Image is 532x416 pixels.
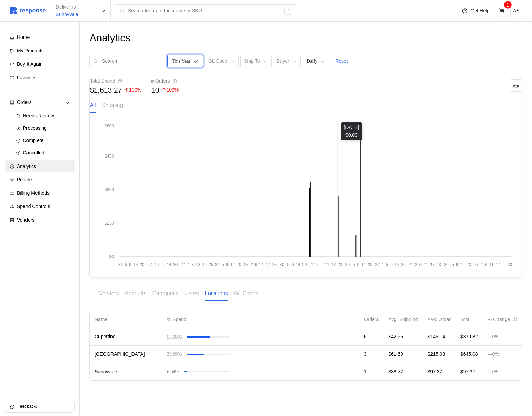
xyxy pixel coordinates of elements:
p: Users [185,289,199,298]
tspan: 11 [424,262,428,267]
tspan: 19 [202,262,207,267]
tspan: 27 [310,262,315,267]
tspan: 27 [375,262,380,267]
tspan: $150 [105,221,114,226]
a: Home [5,31,75,44]
p: Vendors [99,289,119,298]
p: Avg. Order [428,316,451,323]
tspan: 25 [209,262,213,267]
div: # Orders [151,77,179,85]
tspan: 31 [215,262,220,267]
p: 10 [151,86,159,94]
p: % Change [488,316,510,323]
span: Spend Controls [17,204,50,209]
tspan: 14 [460,262,465,267]
p: 100 % [162,86,179,94]
tspan: 31 [118,262,123,267]
tspan: 14 [167,262,171,267]
a: Orders [5,96,75,109]
a: People [5,174,75,186]
tspan: 20 [368,262,372,267]
tspan: 6 [419,262,422,267]
tspan: 14 [230,262,235,267]
tspan: 23 [272,262,277,267]
p: $215.03 [428,351,451,358]
tspan: 5 [222,262,224,267]
p: 1 [364,368,379,376]
tspan: 6 [255,262,257,267]
button: Ship To [240,55,272,68]
p: 3 [364,351,379,358]
p: Deliver to [56,3,78,11]
span: Billing Methods [17,190,50,196]
button: Reset [331,55,352,68]
p: Sunnyvale [56,11,78,19]
tspan: 9 [390,262,393,267]
tspan: $300 [105,188,114,192]
p: $870.82 [460,333,478,341]
p: Get Help [470,7,489,15]
tspan: 14 [394,262,399,267]
a: Billing Methods [5,187,75,200]
tspan: 20 [302,262,307,267]
tspan: 5 [125,262,127,267]
tspan: 9 [129,262,131,267]
tspan: 6 [485,262,487,267]
tspan: 11 [489,262,494,267]
img: svg%3e [10,7,46,14]
tspan: 23 [338,262,342,267]
tspan: 27 [474,262,479,267]
tspan: 17 [331,262,336,267]
tspan: 5 [158,262,161,267]
div: This Year [172,57,190,65]
p: Buyer [277,57,289,65]
tspan: 9 [226,262,228,267]
tspan: 9 [291,262,294,267]
tspan: 2 [251,262,253,267]
input: Search for a product name or SKU [128,5,280,17]
tspan: 1 [154,262,156,267]
a: Cancelled [11,147,75,159]
tspan: 17 [430,262,435,267]
tspan: $450 [105,154,114,159]
span: Analytics [17,163,36,169]
tspan: 27 [147,262,152,267]
button: Get Help [458,4,493,18]
tspan: 2 [316,262,319,267]
span: My Products [17,48,44,53]
tspan: 11 [259,262,264,267]
p: 100 % [124,86,141,94]
p: All [90,101,96,109]
h1: Analytics [89,31,130,45]
tspan: 5 [386,262,389,267]
tspan: 5 [353,262,355,267]
a: Vendors [5,214,75,226]
tspan: 13 [196,262,201,267]
p: $1,613.27 [90,86,122,94]
tspan: 1 [382,262,384,267]
tspan: 20 [140,262,145,267]
tspan: 4 [187,262,190,267]
span: Complete [23,138,44,143]
p: $97.37 [428,368,451,376]
tspan: 14 [133,262,138,267]
tspan: 2 [481,262,483,267]
button: Buyer [273,55,301,68]
p: $42.55 [388,333,418,341]
p: Sunnyvale [95,368,117,376]
tspan: 27 [408,262,413,267]
a: Complete [11,135,75,147]
p: GL Codes [234,289,258,298]
tspan: 27 [244,262,249,267]
div: / [284,7,292,15]
p: 0 % [488,351,499,358]
button: AS [510,5,522,17]
span: Processing [23,125,47,131]
tspan: 30 [508,262,512,267]
div: 6.04% [167,368,179,375]
p: $645.08 [460,351,478,358]
tspan: 20 [236,262,241,267]
div: Daily [307,57,317,65]
tspan: 9 [357,262,359,267]
tspan: 9 [456,262,458,267]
